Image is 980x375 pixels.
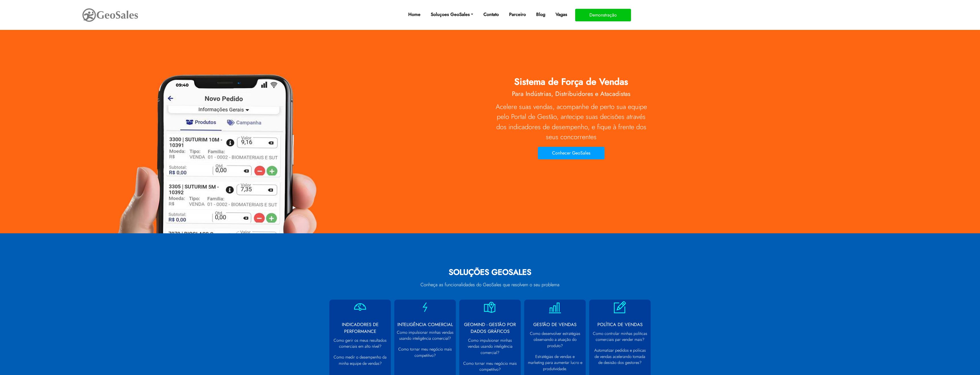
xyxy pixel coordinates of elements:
[507,9,528,20] a: Parceiro
[494,102,648,142] p: Acelere suas vendas, acompanhe de perto sua equipe pelo Portal de Gestão, antecipe suas decisões ...
[481,9,501,20] a: Contato
[575,9,631,21] button: Demonstração
[396,329,454,342] p: Como impulsionar minhas vendas usando inteligência comercial?
[527,354,583,372] p: Estratégias de vendas e marketing para aumentar lucro e produtividade.
[342,321,379,335] strong: INDICADORES DE PERFORMANCE
[406,9,423,20] a: Home
[534,9,548,20] a: Blog
[428,9,475,20] a: Soluçoes GeoSales
[597,321,643,328] strong: POLÍTICA DE VENDAS
[553,9,569,20] a: Vagas
[332,354,388,366] p: Como medir o desempenho da minha equipe de vendas?
[464,321,516,335] strong: GEOMIND - GESTÃO POR DADOS GRÁFICOS
[592,331,648,343] p: Como controlar minhas politicas comerciais par vender mais?
[332,267,648,280] h2: SOLUÇÕES GEOSALES
[514,75,628,88] span: Sistema de Força de Vendas
[538,147,605,159] button: Conhecer GeoSales
[397,321,453,328] strong: INTELIGÊNCIA COMERCIAL
[462,360,518,373] p: Como tornar meu negócio mais competitivo?
[396,346,454,358] p: Como tornar meu negócio mais competitivo?
[533,321,577,328] strong: GESTÃO DE VENDAS
[462,337,518,356] p: Como impulsionar minhas vendas usando inteligência comercial?
[332,337,388,350] p: Como gerir os meus resultados comerciais em alto nível?
[494,90,648,100] h2: Para Indústrias, Distribuidores e Atacadistas
[592,347,648,366] p: Automatizar pedidos e poliicas de vendas acelerando tomada de desisão dos gestores?
[82,7,139,23] img: GeoSales
[332,281,648,288] p: Conheça as funcionalidades do GeoSales que resolvem o seu problema
[527,331,583,349] p: Como desenvolver estratégias observando a atuação do produto?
